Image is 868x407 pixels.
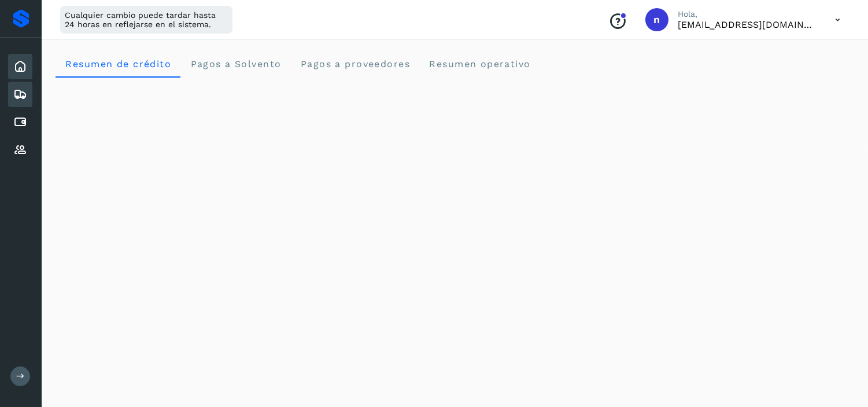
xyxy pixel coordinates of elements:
p: Hola, [678,9,817,19]
span: Resumen operativo [429,58,531,69]
div: Proveedores [8,137,32,163]
div: Inicio [8,54,32,79]
p: niagara+prod@solvento.mx [678,19,817,30]
span: Pagos a proveedores [300,58,410,69]
div: Cuentas por pagar [8,109,32,135]
span: Pagos a Solvento [190,58,281,69]
div: Cualquier cambio puede tardar hasta 24 horas en reflejarse en el sistema. [60,6,232,34]
div: Embarques [8,82,32,107]
span: Resumen de crédito [65,58,171,69]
